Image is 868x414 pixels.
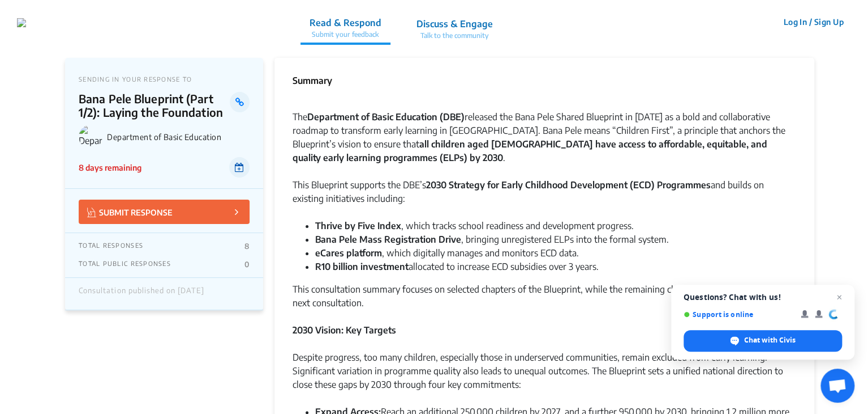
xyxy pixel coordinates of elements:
[244,260,250,269] p: 0
[307,111,465,122] strong: Department of Basic Education (DBE)
[310,29,381,40] p: Submit your feedback
[107,132,250,142] p: Department of Basic Education
[79,125,102,149] img: Department of Basic Education logo
[426,179,711,191] strong: 2030 Strategy for Early Childhood Development (ECD) Programmes
[293,350,796,405] div: Despite progress, too many children, especially those in underserved communities, remain excluded...
[820,369,854,403] div: Open chat
[79,162,141,174] p: 8 days remaining
[315,220,401,231] strong: Thrive by Five Index
[744,335,796,345] span: Chat with Civis
[79,200,250,224] button: SUBMIT RESPONSE
[315,246,796,260] li: , which digitally manages and monitors ECD data.
[293,282,796,323] div: This consultation summary focuses on selected chapters of the Blueprint, while the remaining chap...
[315,260,796,273] li: allocated to increase ECD subsidies over 3 years.
[79,75,250,83] p: SENDING IN YOUR RESPONSE TO
[684,310,793,319] span: Support is online
[244,242,250,251] p: 8
[310,16,381,29] p: Read & Respond
[416,17,493,31] p: Discuss & Engage
[293,178,796,219] div: This Blueprint supports the DBE’s and builds on existing initiatives including:
[776,13,851,31] button: Log In / Sign Up
[293,110,796,178] div: The released the Bana Pele Shared Blueprint in [DATE] as a bold and collaborative roadmap to tran...
[832,290,846,304] span: Close chat
[17,18,26,27] img: r3bhv9o7vttlwasn7lg2llmba4yf
[360,261,409,272] strong: investment
[315,219,796,233] li: , which tracks school readiness and development progress.
[293,74,332,87] p: Summary
[293,324,396,336] strong: 2030 Vision: Key Targets
[79,286,204,301] div: Consultation published on [DATE]
[684,330,842,352] div: Chat with Civis
[684,293,842,302] span: Questions? Chat with us!
[315,261,358,272] strong: R10 billion
[315,234,461,245] strong: Bana Pele Mass Registration Drive
[315,247,382,259] strong: eCares platform
[87,205,173,218] p: SUBMIT RESPONSE
[315,233,796,246] li: , bringing unregistered ELPs into the formal system.
[79,260,171,269] p: TOTAL PUBLIC RESPONSES
[79,92,230,119] p: Bana Pele Blueprint (Part 1/2): Laying the Foundation
[293,138,767,163] strong: all children aged [DEMOGRAPHIC_DATA] have access to affordable, equitable, and quality early lear...
[79,242,143,251] p: TOTAL RESPONSES
[87,208,96,217] img: Vector.jpg
[416,31,493,41] p: Talk to the community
